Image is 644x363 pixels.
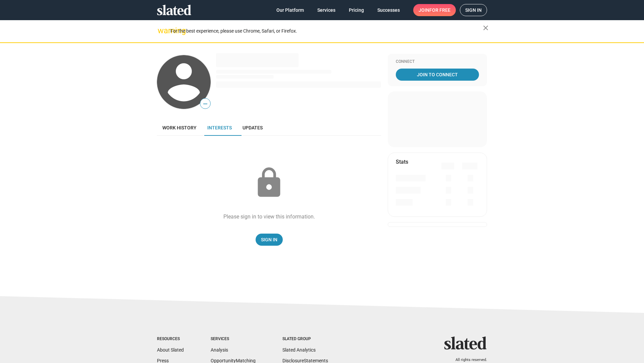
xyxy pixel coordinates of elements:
[429,4,450,16] span: for free
[396,158,408,165] mat-card-title: Stats
[157,336,184,342] div: Resources
[157,347,184,353] a: About Slated
[211,347,228,353] a: Analysis
[276,4,304,16] span: Our Platform
[343,4,369,16] a: Pricing
[200,99,210,108] span: —
[202,120,237,136] a: Interests
[413,4,456,16] a: Joinfor free
[271,4,309,16] a: Our Platform
[207,125,232,130] span: Interests
[396,69,479,81] a: Join To Connect
[157,120,202,136] a: Work history
[482,24,490,32] mat-icon: close
[349,4,364,16] span: Pricing
[377,4,400,16] span: Successes
[317,4,335,16] span: Services
[252,166,286,200] mat-icon: lock
[237,120,268,136] a: Updates
[162,125,197,130] span: Work history
[261,234,277,246] span: Sign In
[170,27,483,36] div: For the best experience, please use Chrome, Safari, or Firefox.
[256,234,283,246] a: Sign In
[397,69,478,81] span: Join To Connect
[243,125,263,130] span: Updates
[312,4,341,16] a: Services
[460,4,487,16] a: Sign in
[419,4,450,16] span: Join
[158,27,166,35] mat-icon: warning
[396,59,479,65] div: Connect
[282,347,316,353] a: Slated Analytics
[465,4,482,16] span: Sign in
[211,336,256,342] div: Services
[282,336,328,342] div: Slated Group
[223,213,315,220] div: Please sign in to view this information.
[372,4,405,16] a: Successes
